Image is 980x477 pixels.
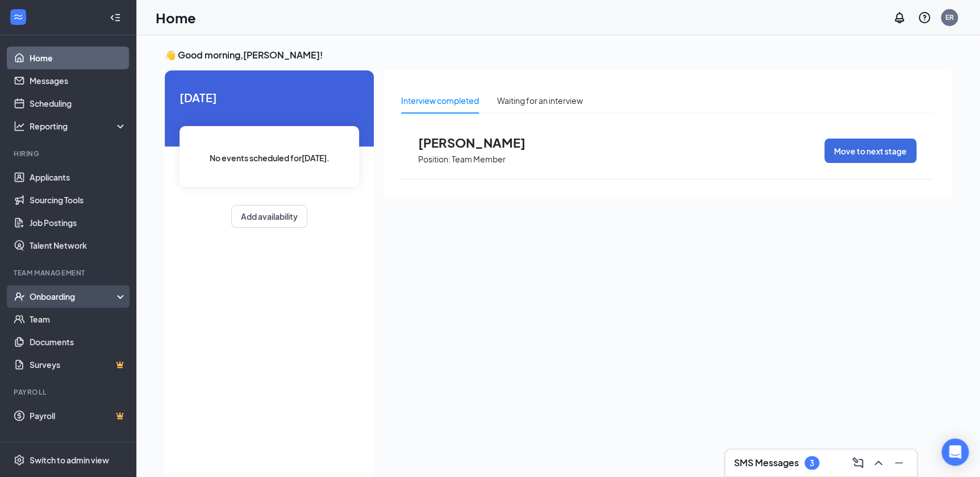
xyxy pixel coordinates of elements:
[110,12,121,23] svg: Collapse
[30,211,127,234] a: Job Postings
[30,291,117,302] div: Onboarding
[892,456,906,470] svg: Minimize
[30,330,127,353] a: Documents
[30,120,127,132] div: Reporting
[401,94,479,107] div: Interview completed
[30,308,127,330] a: Team
[30,454,109,466] div: Switch to admin view
[14,387,124,397] div: Payroll
[30,166,127,189] a: Applicants
[418,154,451,165] p: Position:
[941,438,969,466] div: Open Intercom Messenger
[30,92,127,115] a: Scheduling
[824,139,916,163] button: Move to next stage
[452,154,506,165] p: Team Member
[30,189,127,211] a: Sourcing Tools
[945,12,954,22] div: ER
[12,11,24,23] svg: WorkstreamLogo
[849,454,867,472] button: ComposeMessage
[180,89,359,106] span: [DATE]
[30,404,127,427] a: PayrollCrown
[893,11,906,24] svg: Notifications
[156,8,196,27] h1: Home
[14,291,25,302] svg: UserCheck
[869,454,887,472] button: ChevronUp
[14,454,25,466] svg: Settings
[497,94,583,107] div: Waiting for an interview
[871,456,885,470] svg: ChevronUp
[918,11,931,24] svg: QuestionInfo
[890,454,908,472] button: Minimize
[165,49,952,61] h3: 👋 Good morning, [PERSON_NAME] !
[14,149,124,158] div: Hiring
[14,268,124,278] div: Team Management
[30,234,127,257] a: Talent Network
[30,69,127,92] a: Messages
[851,456,865,470] svg: ComposeMessage
[30,353,127,376] a: SurveysCrown
[231,205,307,228] button: Add availability
[210,152,330,164] span: No events scheduled for [DATE] .
[30,47,127,69] a: Home
[810,458,814,468] div: 3
[14,120,25,132] svg: Analysis
[418,135,543,150] span: [PERSON_NAME]
[734,457,799,469] h3: SMS Messages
